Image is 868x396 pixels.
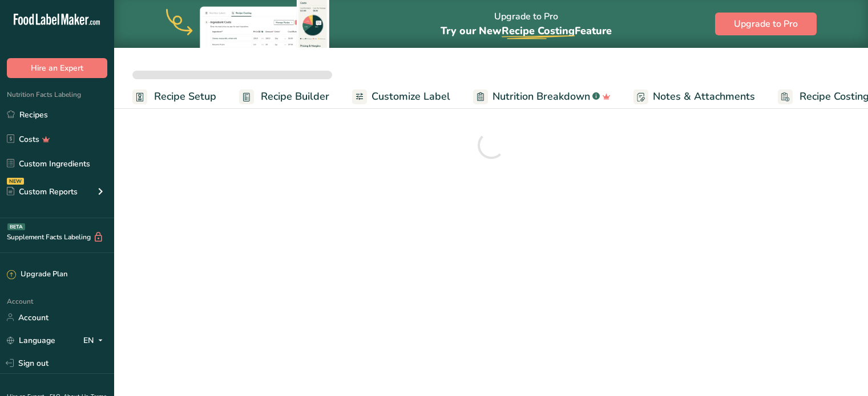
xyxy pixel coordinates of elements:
[441,1,612,48] div: Upgrade to Pro
[734,17,798,31] span: Upgrade to Pro
[715,13,817,35] button: Upgrade to Pro
[7,178,24,185] div: NEW
[372,89,450,104] span: Customize Label
[473,84,611,109] a: Nutrition Breakdown
[7,269,67,280] div: Upgrade Plan
[441,24,612,38] span: Try our New Feature
[154,89,216,104] span: Recipe Setup
[7,186,78,198] div: Custom Reports
[633,84,755,109] a: Notes & Attachments
[7,223,25,230] div: BETA
[132,84,216,109] a: Recipe Setup
[83,333,107,347] div: EN
[261,89,329,104] span: Recipe Builder
[502,24,575,38] span: Recipe Costing
[7,330,55,350] a: Language
[7,58,107,78] button: Hire an Expert
[239,84,329,109] a: Recipe Builder
[492,89,590,104] span: Nutrition Breakdown
[352,84,450,109] a: Customize Label
[653,89,755,104] span: Notes & Attachments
